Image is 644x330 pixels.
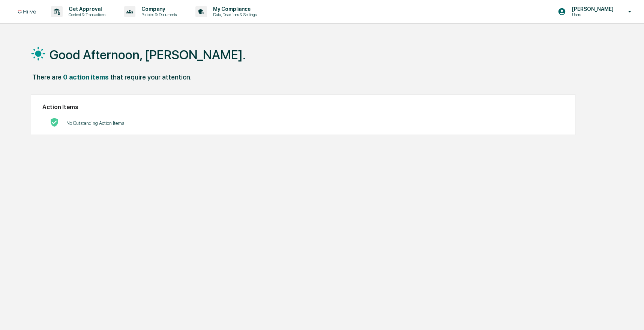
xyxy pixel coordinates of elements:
[566,6,617,12] p: [PERSON_NAME]
[63,6,109,12] p: Get Approval
[207,12,260,17] p: Data, Deadlines & Settings
[50,47,246,62] h1: Good Afternoon, [PERSON_NAME].
[63,12,109,17] p: Content & Transactions
[566,12,617,17] p: Users
[135,12,180,17] p: Policies & Documents
[32,73,62,81] div: There are
[50,118,59,127] img: No Actions logo
[42,103,564,111] h2: Action Items
[110,73,192,81] div: that require your attention.
[18,10,36,14] img: logo
[207,6,260,12] p: My Compliance
[63,73,109,81] div: 0 action items
[66,120,124,126] p: No Outstanding Action Items
[135,6,180,12] p: Company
